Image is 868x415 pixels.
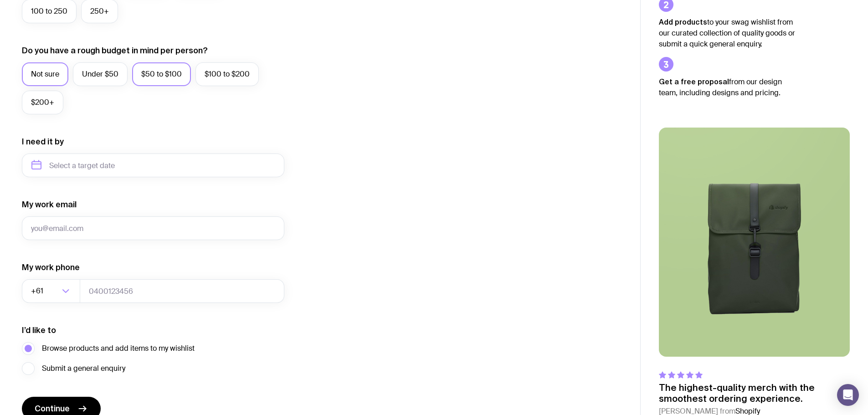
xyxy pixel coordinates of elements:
[195,62,259,86] label: $100 to $200
[22,91,63,114] label: $200+
[42,363,125,374] span: Submit a general enquiry
[22,62,68,86] label: Not sure
[22,262,80,273] label: My work phone
[659,76,796,98] p: from our design team, including designs and pricing.
[22,154,284,177] input: Select a target date
[22,45,208,56] label: Do you have a rough budget in mind per person?
[31,279,45,303] span: +61
[22,199,77,210] label: My work email
[22,136,64,147] label: I need it by
[22,325,56,336] label: I’d like to
[659,18,707,26] strong: Add products
[22,279,80,303] div: Search for option
[35,403,70,414] span: Continue
[659,77,729,86] strong: Get a free proposal
[80,279,284,303] input: 0400123456
[837,384,859,406] div: Open Intercom Messenger
[73,62,128,86] label: Under $50
[42,343,195,354] span: Browse products and add items to my wishlist
[659,382,850,404] p: The highest-quality merch with the smoothest ordering experience.
[659,16,796,50] p: to your swag wishlist from our curated collection of quality goods or submit a quick general enqu...
[45,279,59,303] input: Search for option
[22,216,284,240] input: you@email.com
[132,62,191,86] label: $50 to $100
